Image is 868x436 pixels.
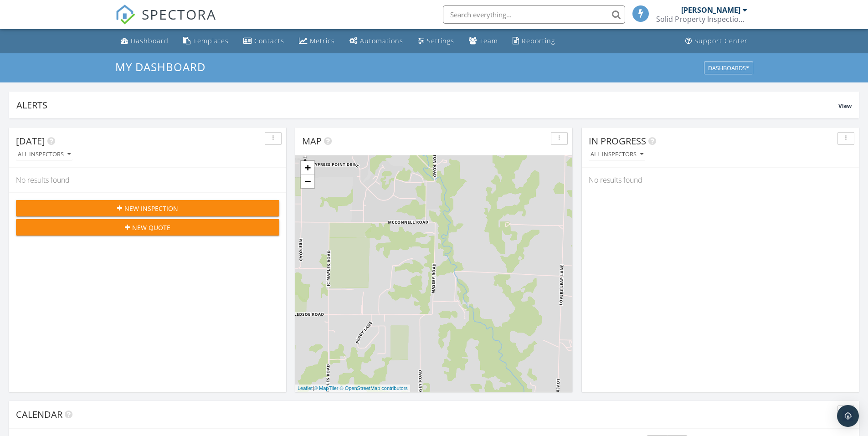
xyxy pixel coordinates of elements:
a: © OpenStreetMap contributors [340,385,408,391]
a: Zoom out [301,174,314,188]
a: Metrics [295,33,339,50]
a: Zoom in [301,161,314,174]
div: Open Intercom Messenger [837,405,859,427]
div: Templates [193,36,229,45]
button: All Inspectors [16,149,72,161]
a: © MapTiler [314,385,339,391]
span: New Inspection [124,204,178,213]
div: Automations [360,36,403,45]
span: My Dashboard [115,59,205,74]
div: All Inspectors [18,151,71,158]
button: Dashboards [704,62,753,74]
a: Support Center [682,33,751,50]
div: Solid Property Inspections, LLC [656,15,747,24]
div: All Inspectors [591,151,643,158]
a: Reporting [509,33,559,50]
span: Map [302,135,322,147]
input: Search everything... [443,5,625,24]
a: Settings [414,33,458,50]
div: Alerts [16,99,838,111]
div: Metrics [310,36,335,45]
button: New Quote [16,219,279,236]
a: Leaflet [298,385,313,391]
span: Calendar [16,408,62,421]
div: No results found [9,168,286,192]
a: Automations (Basic) [346,33,407,50]
div: | [295,385,410,392]
a: Dashboard [117,33,172,50]
div: Dashboard [131,36,169,45]
div: Contacts [254,36,284,45]
span: View [838,102,852,110]
button: New Inspection [16,200,279,216]
div: Support Center [694,36,748,45]
img: The Best Home Inspection Software - Spectora [115,5,135,25]
div: Settings [427,36,454,45]
a: Team [465,33,502,50]
a: Templates [180,33,232,50]
div: Dashboards [708,65,749,71]
span: In Progress [589,135,646,147]
span: [DATE] [16,135,45,147]
button: All Inspectors [589,149,645,161]
span: New Quote [132,223,170,232]
div: Reporting [522,36,555,45]
a: SPECTORA [115,12,216,31]
div: No results found [582,168,859,192]
div: [PERSON_NAME] [681,5,740,15]
span: SPECTORA [142,5,216,24]
a: Contacts [240,33,288,50]
div: Team [479,36,498,45]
